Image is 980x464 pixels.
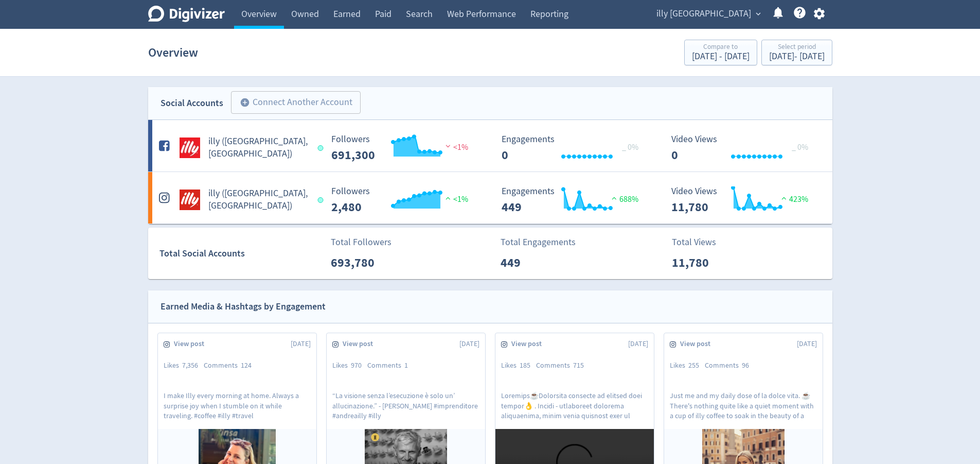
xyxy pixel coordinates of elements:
img: negative-performance.svg [443,142,453,150]
p: 11,780 [672,253,731,272]
span: <1% [443,194,468,204]
span: 423% [779,194,808,204]
div: Select period [769,43,825,52]
svg: Engagements 0 [496,134,651,162]
svg: Engagements 449 [496,186,651,214]
p: Total Views [672,235,731,249]
div: Comments [204,360,257,371]
span: _ 0% [622,142,638,152]
span: 7,356 [182,360,198,370]
span: View post [343,339,379,349]
div: Comments [536,360,590,371]
div: [DATE] - [DATE] [692,52,750,61]
a: illy (AU, NZ) undefinedilly ([GEOGRAPHIC_DATA], [GEOGRAPHIC_DATA]) Followers 691,300 Followers 69... [148,120,832,171]
span: [DATE] [291,339,311,349]
div: Comments [367,360,414,371]
img: positive-performance.svg [609,194,619,202]
img: positive-performance.svg [779,194,789,202]
div: Likes [332,360,367,371]
h1: Overview [148,36,198,69]
div: Likes [670,360,705,371]
span: 185 [520,360,530,370]
svg: Video Views 11,780 [666,186,821,214]
span: Data last synced: 11 Sep 2025, 8:02am (AEST) [318,145,327,151]
svg: Followers 691,300 [326,134,480,162]
div: Likes [501,360,536,371]
div: Comments [705,360,755,371]
div: Likes [164,360,204,371]
button: illy [GEOGRAPHIC_DATA] [653,6,763,22]
span: View post [680,339,716,349]
span: 1 [404,360,408,370]
span: 688% [609,194,638,204]
svg: Followers 2,480 [326,186,480,214]
div: Earned Media & Hashtags by Engagement [161,299,326,314]
img: illy (AU, NZ) undefined [180,190,200,210]
span: expand_more [754,9,763,19]
p: Just me and my daily dose of la dolce vita. ☕️ There's nothing quite like a quiet moment with a c... [670,391,817,420]
img: illy (AU, NZ) undefined [180,138,200,158]
h5: illy ([GEOGRAPHIC_DATA], [GEOGRAPHIC_DATA]) [208,135,309,160]
span: 124 [241,360,252,370]
span: [DATE] [628,339,648,349]
div: Compare to [692,43,750,52]
h5: illy ([GEOGRAPHIC_DATA], [GEOGRAPHIC_DATA]) [208,187,309,212]
span: _ 0% [792,142,808,152]
p: Loremips☕️Dolorsita consecte ad elitsed doei tempor👌 . Incidi - utlaboreet dolorema aliquaenima, ... [501,391,648,420]
span: 715 [573,360,584,370]
p: 693,780 [331,253,390,272]
div: [DATE] - [DATE] [769,52,825,61]
button: Select period[DATE]- [DATE] [761,40,832,65]
p: I make Illy every morning at home. Always a surprise joy when I stumble on it while traveling. #c... [164,391,311,420]
span: [DATE] [459,339,479,349]
button: Connect Another Account [231,91,361,114]
span: <1% [443,142,468,152]
span: illy [GEOGRAPHIC_DATA] [656,6,751,22]
span: [DATE] [797,339,817,349]
span: add_circle [240,97,250,108]
img: positive-performance.svg [443,194,453,202]
span: Data last synced: 10 Sep 2025, 2:01pm (AEST) [318,197,327,203]
span: View post [511,339,547,349]
a: Connect Another Account [223,93,361,114]
span: View post [174,339,210,349]
p: 449 [501,253,560,272]
svg: Video Views 0 [666,134,821,162]
p: “La visione senza l’esecuzione è solo un’ allucinazione.” - [PERSON_NAME] #imprenditore #andreail... [332,391,479,420]
p: Total Engagements [501,235,576,249]
div: Total Social Accounts [159,246,324,261]
span: 255 [688,360,699,370]
div: Social Accounts [161,96,223,111]
span: 970 [351,360,362,370]
a: illy (AU, NZ) undefinedilly ([GEOGRAPHIC_DATA], [GEOGRAPHIC_DATA]) Followers 2,480 Followers 2,48... [148,172,832,224]
button: Compare to[DATE] - [DATE] [684,40,757,65]
span: 96 [742,360,749,370]
p: Total Followers [331,235,391,249]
